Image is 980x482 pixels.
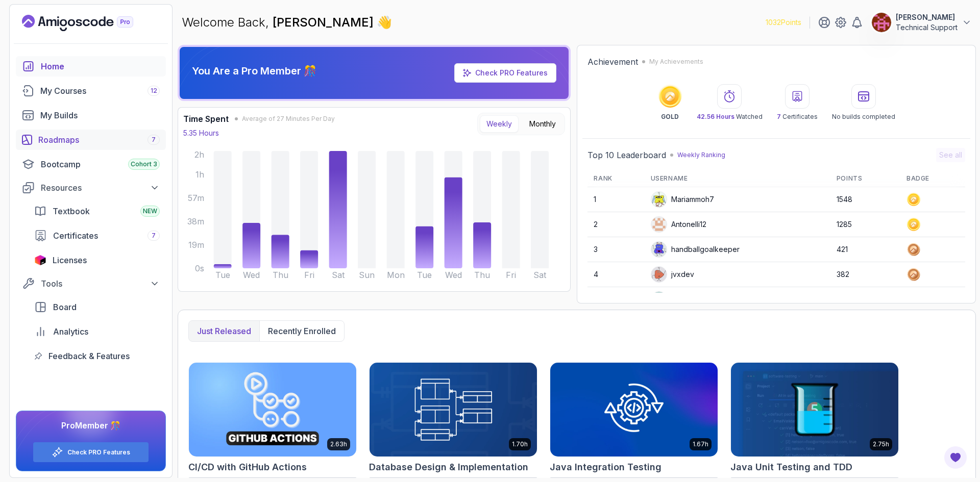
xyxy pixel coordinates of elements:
[359,270,375,280] tspan: Sun
[243,270,260,280] tspan: Wed
[53,325,88,338] span: Analytics
[41,277,160,290] div: Tools
[651,266,694,283] div: jvxdev
[651,217,667,232] img: user profile image
[192,64,316,78] p: You Are a Pro Member 🎊
[730,460,852,474] h2: Java Unit Testing and TDD
[587,149,666,161] h2: Top 10 Leaderboard
[188,193,204,203] tspan: 57m
[651,292,667,307] img: user profile image
[268,325,336,337] p: Recently enrolled
[873,440,889,448] p: 2.75h
[16,179,166,197] button: Resources
[651,192,667,207] img: default monster avatar
[731,363,898,456] img: Java Unit Testing and TDD card
[417,270,432,280] tspan: Tue
[152,136,156,144] span: 7
[587,187,644,212] td: 1
[900,170,965,187] th: Badge
[16,154,166,174] a: bootcamp
[369,460,528,474] h2: Database Design & Implementation
[830,170,900,187] th: Points
[550,460,661,474] h2: Java Integration Testing
[143,207,157,215] span: NEW
[33,442,149,463] button: Check PRO Features
[587,287,644,312] td: 5
[34,255,46,265] img: jetbrains icon
[693,440,708,448] p: 1.67h
[377,14,392,31] span: 👋
[651,216,706,233] div: Antonelli12
[832,113,895,121] p: No builds completed
[943,445,968,470] button: Open Feedback Button
[454,63,556,83] a: Check PRO Features
[830,287,900,312] td: 265
[242,115,335,123] span: Average of 27 Minutes Per Day
[830,212,900,237] td: 1285
[896,12,958,22] p: [PERSON_NAME]
[182,14,392,31] p: Welcome Back,
[871,12,972,33] button: user profile image[PERSON_NAME]Technical Support
[370,363,537,456] img: Database Design & Implementation card
[649,58,703,66] p: My Achievements
[475,68,548,77] a: Check PRO Features
[304,270,314,280] tspan: Fri
[195,263,204,273] tspan: 0s
[936,148,965,162] button: See all
[40,109,160,121] div: My Builds
[896,22,958,33] p: Technical Support
[777,113,818,121] p: Certificates
[28,250,166,270] a: licenses
[506,270,516,280] tspan: Fri
[651,241,740,258] div: handballgoalkeeper
[332,270,345,280] tspan: Sat
[195,169,204,180] tspan: 1h
[587,212,644,237] td: 2
[183,113,229,125] h3: Time Spent
[697,113,734,120] span: 42.56 Hours
[587,170,644,187] th: Rank
[38,134,160,146] div: Roadmaps
[651,291,697,308] div: Rionass
[187,216,204,226] tspan: 38m
[777,113,781,120] span: 7
[830,237,900,262] td: 421
[188,240,204,250] tspan: 19m
[215,270,230,280] tspan: Tue
[445,270,462,280] tspan: Wed
[28,201,166,221] a: textbook
[131,160,157,168] span: Cohort 3
[872,13,891,32] img: user profile image
[28,225,166,246] a: certificates
[194,149,204,160] tspan: 2h
[651,242,667,257] img: default monster avatar
[28,297,166,317] a: board
[651,267,667,282] img: default monster avatar
[587,237,644,262] td: 3
[28,321,166,342] a: analytics
[273,15,377,30] span: [PERSON_NAME]
[259,321,344,341] button: Recently enrolled
[16,56,166,77] a: home
[16,105,166,125] a: builds
[645,170,830,187] th: Username
[387,270,405,280] tspan: Mon
[197,325,251,337] p: Just released
[41,182,160,194] div: Resources
[53,301,77,313] span: Board
[474,270,490,280] tspan: Thu
[587,262,644,287] td: 4
[183,128,219,138] p: 5.35 Hours
[697,113,763,121] p: Watched
[273,270,288,280] tspan: Thu
[151,87,157,95] span: 12
[28,346,166,366] a: feedback
[41,158,160,170] div: Bootcamp
[53,254,87,266] span: Licenses
[550,363,718,456] img: Java Integration Testing card
[533,270,547,280] tspan: Sat
[48,350,130,362] span: Feedback & Features
[830,262,900,287] td: 382
[40,85,160,97] div: My Courses
[53,230,98,242] span: Certificates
